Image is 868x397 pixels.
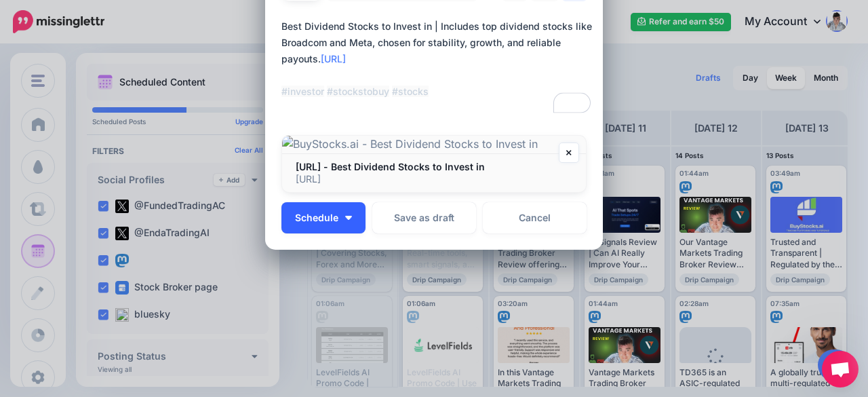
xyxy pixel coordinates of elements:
[281,202,366,233] button: Schedule
[345,216,352,220] img: arrow-down-white.png
[282,136,586,153] img: BuyStocks.ai - Best Dividend Stocks to Invest in
[296,173,572,185] p: [URL]
[372,202,476,233] button: Save as draft
[483,202,587,233] a: Cancel
[296,161,485,172] b: [URL] - Best Dividend Stocks to Invest in
[281,18,593,116] textarea: To enrich screen reader interactions, please activate Accessibility in Grammarly extension settings
[295,213,338,223] span: Schedule
[281,18,593,100] div: Best Dividend Stocks to Invest in | Includes top dividend stocks like Broadcom and Meta, chosen f...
